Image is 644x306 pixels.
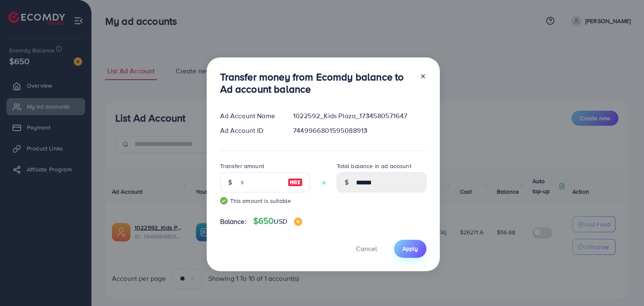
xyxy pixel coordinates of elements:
[337,162,411,170] label: Total balance in ad account
[394,240,426,258] button: Apply
[220,162,264,170] label: Transfer amount
[220,71,413,95] h3: Transfer money from Ecomdy balance to Ad account balance
[608,268,638,300] iframe: Chat
[294,218,302,226] img: image
[253,216,302,226] h4: $650
[213,111,287,121] div: Ad Account Name
[345,240,387,258] button: Cancel
[213,126,287,135] div: Ad Account ID
[220,217,247,226] span: Balance:
[402,244,418,253] span: Apply
[286,126,433,135] div: 7449966801595088913
[220,197,310,205] small: This amount is suitable
[274,217,287,226] span: USD
[220,197,228,205] img: guide
[356,244,377,253] span: Cancel
[288,177,303,187] img: image
[286,111,433,121] div: 1022592_Kids Plaza_1734580571647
